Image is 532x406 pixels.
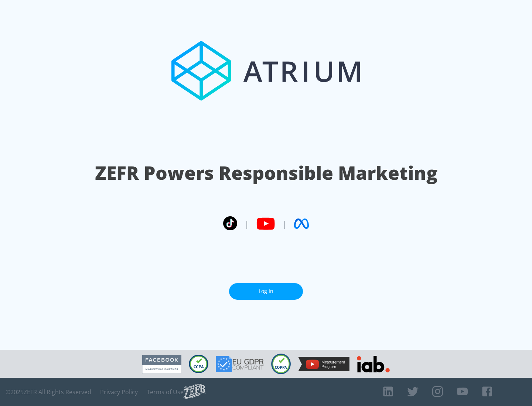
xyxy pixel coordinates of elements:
img: COPPA Compliant [271,354,291,374]
img: IAB [357,356,390,372]
img: GDPR Compliant [216,356,264,372]
a: Privacy Policy [100,388,138,396]
span: © 2025 ZEFR All Rights Reserved [6,388,91,396]
img: CCPA Compliant [189,355,208,373]
img: YouTube Measurement Program [298,357,349,371]
span: | [282,218,287,229]
span: | [245,218,249,229]
img: Facebook Marketing Partner [142,355,181,374]
h1: ZEFR Powers Responsible Marketing [95,160,437,186]
a: Terms of Use [147,388,184,396]
a: Log In [229,283,303,300]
